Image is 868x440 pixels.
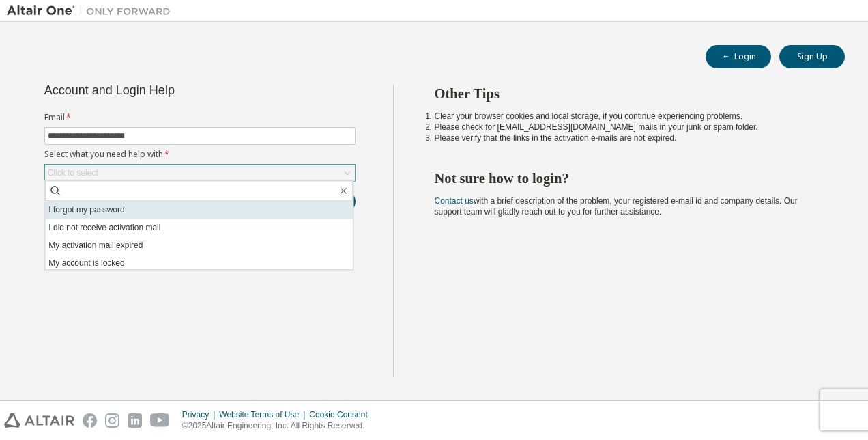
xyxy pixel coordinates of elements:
img: linkedin.svg [128,413,142,428]
label: Select what you need help with [44,149,356,160]
button: Login [706,45,771,68]
img: instagram.svg [105,413,119,428]
li: Please check for [EMAIL_ADDRESS][DOMAIN_NAME] mails in your junk or spam folder. [435,122,821,133]
label: Email [44,112,356,123]
h2: Not sure how to login? [435,169,821,187]
img: youtube.svg [150,413,170,428]
h2: Other Tips [435,85,821,102]
div: Click to select [45,165,355,181]
li: Clear your browser cookies and local storage, if you continue experiencing problems. [435,111,821,122]
li: I forgot my password [45,201,353,219]
div: Privacy [182,409,219,420]
img: Altair One [7,4,177,18]
div: Click to select [48,167,98,178]
span: with a brief description of the problem, your registered e-mail id and company details. Our suppo... [435,196,798,217]
img: altair_logo.svg [4,413,74,428]
a: Contact us [435,196,474,206]
p: © 2025 Altair Engineering, Inc. All Rights Reserved. [182,420,376,432]
div: Website Terms of Use [219,409,309,420]
button: Sign Up [779,45,845,68]
div: Cookie Consent [309,409,375,420]
div: Account and Login Help [44,85,293,96]
li: Please verify that the links in the activation e-mails are not expired. [435,133,821,143]
img: facebook.svg [83,413,97,428]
